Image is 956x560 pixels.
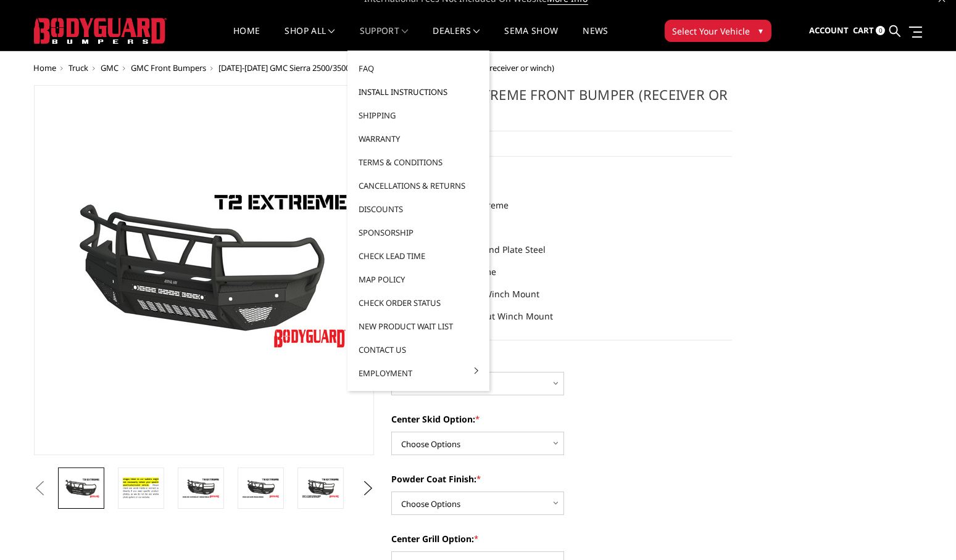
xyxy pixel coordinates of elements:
h1: T2 Series - Extreme Front Bumper (receiver or winch) [391,85,732,131]
dd: With Winch Mount [462,283,539,305]
a: MAP Policy [352,268,484,291]
button: Select Your Vehicle [665,20,771,42]
img: T2 Series - Extreme Front Bumper (receiver or winch) [241,477,280,499]
a: Employment [352,361,484,385]
a: T2 Series - Extreme Front Bumper (receiver or winch) [34,85,375,455]
a: Dealers [433,27,480,51]
a: GMC [101,62,119,73]
span: Account [809,25,849,36]
a: Cancellations & Returns [352,174,484,197]
a: Contact Us [352,338,484,361]
a: Sponsorship [352,221,484,244]
img: T2 Series - Extreme Front Bumper (receiver or winch) [62,477,101,499]
a: Terms & Conditions [352,150,484,174]
span: Select Your Vehicle [673,25,750,38]
a: Support [360,27,409,51]
img: T2 Series - Extreme Front Bumper (receiver or winch) [301,477,340,499]
a: Discounts [352,197,484,221]
label: Center Grill Option: [391,532,732,545]
button: Next [359,479,377,498]
dd: Without Winch Mount [462,305,553,327]
a: [DATE]-[DATE] GMC Sierra 2500/3500 [219,62,351,73]
span: Cart [853,25,874,36]
span: 0 [876,26,885,35]
a: SEMA Show [504,27,558,51]
a: FAQ [352,57,484,80]
dd: Diamond Plate Steel [462,239,546,261]
a: News [583,27,608,51]
a: Account [809,14,849,47]
span: ▾ [759,24,763,37]
label: Year / Make / Model: [391,353,732,366]
a: shop all [285,27,335,51]
button: Previous [31,479,49,498]
iframe: Chat Widget [894,501,956,560]
a: Home [233,27,260,51]
img: T2 Series - Extreme Front Bumper (receiver or winch) [181,477,220,499]
label: Powder Coat Finish: [391,472,732,485]
a: Check Order Status [352,291,484,315]
a: Shipping [352,104,484,127]
a: New Product Wait List [352,315,484,338]
img: BODYGUARD BUMPERS [34,18,167,44]
a: Install Instructions [352,80,484,104]
a: GMC Front Bumpers [131,62,207,73]
a: Warranty [352,127,484,150]
a: Cart 0 [853,14,885,47]
label: Center Skid Option: [391,413,732,426]
a: Home [34,62,57,73]
a: Truck [69,62,89,73]
a: Check Lead Time [352,244,484,268]
img: T2 Series - Extreme Front Bumper (receiver or winch) [122,475,160,501]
